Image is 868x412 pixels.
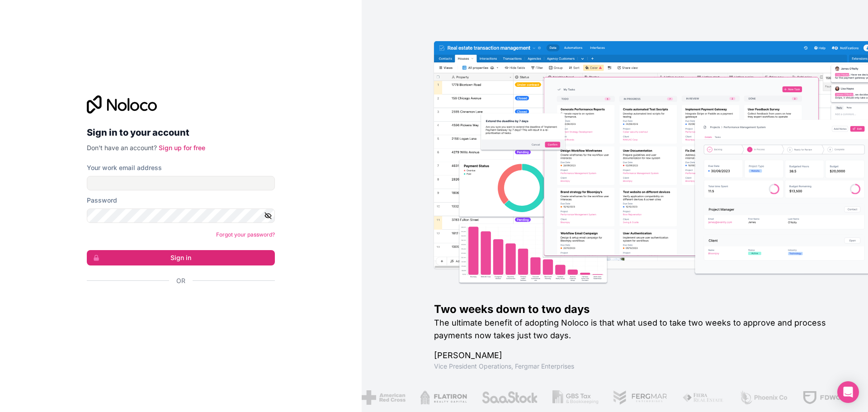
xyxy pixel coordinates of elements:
[87,208,275,223] input: Password
[481,390,538,405] img: /assets/saastock-C6Zbiodz.png
[802,390,854,405] img: /assets/fdworks-Bi04fVtw.png
[87,163,162,172] label: Your work email address
[837,381,859,403] div: Open Intercom Messenger
[216,231,275,238] a: Forgot your password?
[434,317,839,342] h2: The ultimate benefit of adopting Noloco is that what used to take two weeks to approve and proces...
[82,295,272,315] iframe: Sign in with Google Button
[87,176,275,190] input: Email address
[87,196,117,205] label: Password
[159,144,205,152] a: Sign up for free
[87,124,275,141] h2: Sign in to your account
[87,250,275,265] button: Sign in
[738,390,787,405] img: /assets/phoenix-BREaitsQ.png
[434,349,839,362] h1: [PERSON_NAME]
[419,390,466,405] img: /assets/flatiron-C8eUkumj.png
[681,390,724,405] img: /assets/fiera-fwj2N5v4.png
[87,144,157,152] span: Don't have an account?
[434,362,839,371] h1: Vice President Operations , Fergmar Enterprises
[361,390,405,405] img: /assets/american-red-cross-BAupjrZR.png
[612,390,667,405] img: /assets/fergmar-CudnrXN5.png
[434,302,839,317] h1: Two weeks down to two days
[176,276,185,285] span: Or
[552,390,598,405] img: /assets/gbstax-C-GtDUiK.png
